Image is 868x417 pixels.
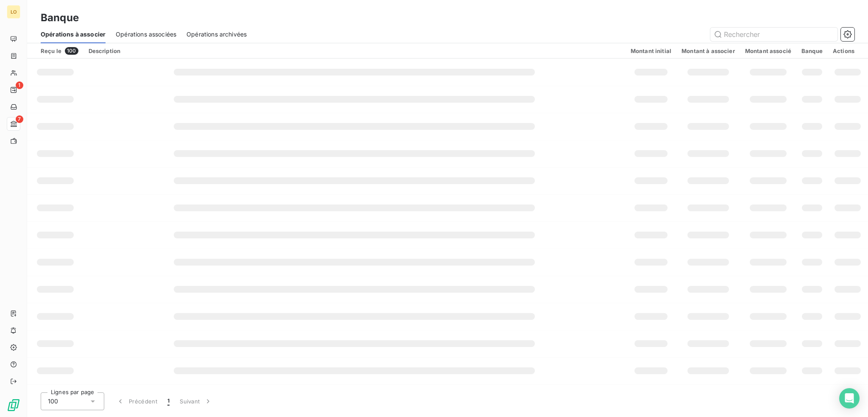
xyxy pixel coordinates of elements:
[48,397,58,406] span: 100
[111,392,162,410] button: Précédent
[682,48,735,54] div: Montant à associer
[710,28,837,41] input: Rechercher
[41,47,78,55] div: Reçu le
[41,30,106,39] span: Opérations à associer
[175,392,217,410] button: Suivant
[167,397,170,406] span: 1
[186,30,247,39] span: Opérations archivées
[839,388,860,409] div: Open Intercom Messenger
[65,47,78,55] span: 100
[7,5,20,19] div: LO
[16,115,23,123] span: 7
[833,48,854,54] div: Actions
[162,392,175,410] button: 1
[745,48,791,54] div: Montant associé
[16,81,23,89] span: 1
[801,48,823,54] div: Banque
[116,30,176,39] span: Opérations associées
[41,10,79,25] h3: Banque
[7,398,20,412] img: Logo LeanPay
[89,48,620,54] div: Description
[631,48,671,54] div: Montant initial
